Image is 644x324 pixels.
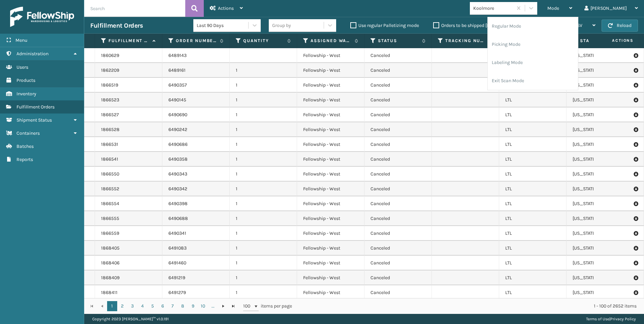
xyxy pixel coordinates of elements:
td: 6491219 [162,270,230,285]
td: Fellowship - West [297,63,364,78]
td: 1 [230,226,297,241]
a: Terms of Use [586,317,609,321]
td: 1 [230,63,297,78]
td: LTL [499,93,567,107]
label: Quantity [243,38,284,44]
span: Administration [17,51,49,57]
a: 1866523 [101,97,119,103]
a: 1868409 [101,274,120,281]
a: 4 [137,301,148,311]
td: LTL [499,196,567,211]
label: Fulfillment Order Id [108,38,149,44]
td: LTL [499,167,567,182]
label: Order Number [176,38,217,44]
span: Batches [17,143,34,149]
i: Pull BOL [634,111,638,118]
td: [US_STATE] [567,137,634,152]
li: Picking Mode [488,35,578,54]
a: 9 [188,301,198,311]
label: Orders to be shipped [DATE] [433,23,498,28]
td: Fellowship - West [297,137,364,152]
span: Reports [17,157,33,162]
td: 1 [230,107,297,122]
td: 6490342 [162,182,230,196]
span: Users [17,64,28,70]
td: Fellowship - West [297,48,364,63]
li: Exit Scan Mode [488,72,578,90]
td: [US_STATE] [567,226,634,241]
a: 1866531 [101,141,118,148]
td: 6490341 [162,226,230,241]
span: items per page [243,301,292,311]
td: [US_STATE] [567,167,634,182]
td: Canceled [364,182,432,196]
td: Canceled [364,137,432,152]
td: 6490343 [162,167,230,182]
td: 6490242 [162,122,230,137]
td: Fellowship - West [297,107,364,122]
span: 100 [243,303,253,310]
td: LTL [499,241,567,256]
td: 6491279 [162,285,230,300]
td: Canceled [364,256,432,270]
td: Fellowship - West [297,152,364,167]
h3: Fulfillment Orders [90,22,143,30]
span: Fulfillment Orders [17,104,55,110]
p: Copyright 2023 [PERSON_NAME]™ v 1.0.191 [92,314,169,324]
a: Go to the next page [218,301,228,311]
a: ... [208,301,218,311]
td: 6489143 [162,48,230,63]
a: 5 [148,301,158,311]
label: Status [378,38,419,44]
i: Pull BOL [634,82,638,89]
td: 1 [230,196,297,211]
td: [US_STATE] [567,152,634,167]
td: LTL [499,211,567,226]
i: Pull BOL [634,67,638,74]
td: Canceled [364,48,432,63]
td: Canceled [364,226,432,241]
td: 6490690 [162,107,230,122]
span: Mode [547,5,559,11]
label: State [580,38,621,44]
td: Canceled [364,211,432,226]
a: 1866554 [101,200,119,207]
a: 1862209 [101,67,119,74]
td: 1 [230,256,297,270]
a: 1868405 [101,245,120,252]
td: [US_STATE] [567,182,634,196]
td: LTL [499,182,567,196]
td: Fellowship - West [297,78,364,93]
td: Canceled [364,285,432,300]
span: Products [17,77,35,83]
td: 1 [230,152,297,167]
a: 1866528 [101,126,120,133]
i: Pull BOL [634,230,638,237]
i: Pull BOL [634,215,638,222]
span: Go to the last page [231,303,236,309]
a: Go to the last page [228,301,238,311]
div: Last 90 Days [197,22,249,29]
td: 1 [230,122,297,137]
i: Pull BOL [634,260,638,266]
td: Fellowship - West [297,256,364,270]
td: Canceled [364,270,432,285]
img: logo [10,7,74,27]
a: 1866552 [101,186,119,192]
i: Pull BOL [634,156,638,163]
a: 1860629 [101,52,119,59]
div: | [586,314,636,324]
td: Fellowship - West [297,241,364,256]
td: 6490145 [162,93,230,107]
td: Fellowship - West [297,167,364,182]
i: Pull BOL [634,171,638,177]
td: Canceled [364,167,432,182]
td: Canceled [364,78,432,93]
a: 10 [198,301,208,311]
span: Shipment Status [17,117,52,123]
td: Canceled [364,122,432,137]
td: Canceled [364,241,432,256]
i: Pull BOL [634,200,638,207]
span: Containers [17,130,40,136]
td: 1 [230,241,297,256]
